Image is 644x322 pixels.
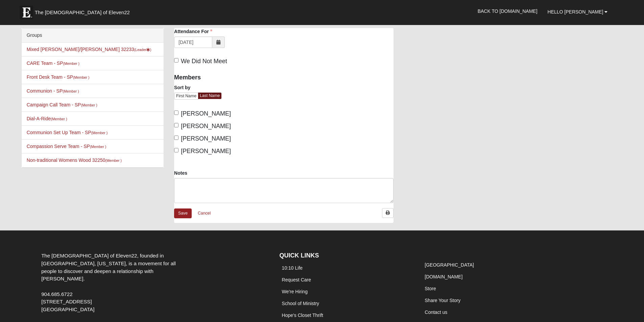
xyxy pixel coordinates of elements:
[548,9,603,15] span: Hello [PERSON_NAME]
[20,6,33,19] img: Eleven22 logo
[174,148,178,152] input: [PERSON_NAME]
[27,47,151,52] a: Mixed [PERSON_NAME]/[PERSON_NAME] 32233(Leader)
[473,3,543,20] a: Back to [DOMAIN_NAME]
[27,88,79,94] a: Communion - SP(Member )
[425,274,462,279] a: [DOMAIN_NAME]
[382,208,393,218] a: Print Attendance Roster
[27,60,79,66] a: CARE Team - SP(Member )
[425,286,436,291] a: Store
[27,102,97,107] a: Campaign Call Team - SP(Member )
[27,116,67,121] a: Dial-A-Ride(Member )
[90,145,106,149] small: (Member )
[425,298,460,303] a: Share Your Story
[181,123,231,129] span: [PERSON_NAME]
[282,277,311,282] a: Request Care
[174,208,192,218] a: Save
[181,110,231,117] span: [PERSON_NAME]
[280,252,412,259] h4: QUICK LINKS
[27,157,122,163] a: Non-traditional Womens Wood 32250(Member )
[282,289,308,294] a: We're Hiring
[181,58,227,65] span: We Did Not Meet
[81,103,97,107] small: (Member )
[174,123,178,127] input: [PERSON_NAME]
[174,58,178,63] input: We Did Not Meet
[198,93,221,99] a: Last Name
[36,252,195,314] div: The [DEMOGRAPHIC_DATA] of Eleven22, founded in [GEOGRAPHIC_DATA], [US_STATE], is a movement for a...
[35,9,130,16] span: The [DEMOGRAPHIC_DATA] of Eleven22
[41,306,94,312] span: [GEOGRAPHIC_DATA]
[105,158,122,163] small: (Member )
[543,3,613,20] a: Hello [PERSON_NAME]
[27,144,106,149] a: Compassion Serve Team - SP(Member )
[51,117,67,121] small: (Member )
[27,74,90,80] a: Front Desk Team - SP(Member )
[27,130,108,135] a: Communion Set Up Team - SP(Member )
[63,89,79,93] small: (Member )
[425,262,474,268] a: [GEOGRAPHIC_DATA]
[181,135,231,142] span: [PERSON_NAME]
[174,135,178,140] input: [PERSON_NAME]
[174,28,212,35] label: Attendance For
[282,265,303,271] a: 10:10 Life
[134,48,151,52] small: (Leader )
[91,131,108,135] small: (Member )
[181,148,231,154] span: [PERSON_NAME]
[193,208,215,219] a: Cancel
[22,28,164,43] div: Groups
[174,170,187,176] label: Notes
[174,110,178,115] input: [PERSON_NAME]
[16,2,151,19] a: The [DEMOGRAPHIC_DATA] of Eleven22
[174,84,190,91] label: Sort by
[174,93,198,100] a: First Name
[73,75,89,79] small: (Member )
[174,74,279,81] h4: Members
[63,61,79,66] small: (Member )
[282,301,319,306] a: School of Ministry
